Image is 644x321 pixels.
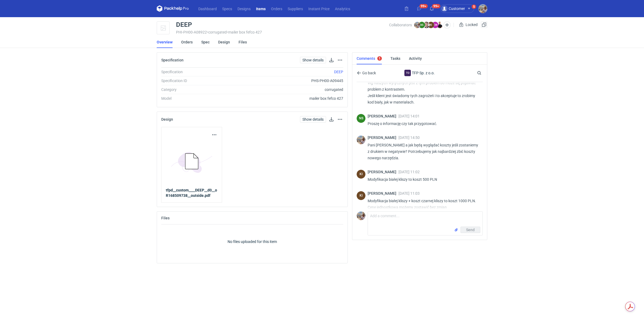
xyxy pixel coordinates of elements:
h2: Specification [161,58,184,62]
span: [PERSON_NAME] [368,191,398,195]
div: TFP Sp. z o.o. [404,70,411,76]
a: Comments1 [357,53,382,64]
span: • mailer box fefco 427 [227,30,262,34]
figcaption: NS [419,22,425,28]
a: Spec [201,36,210,48]
a: Activity [409,53,422,64]
a: Overview [157,36,173,48]
img: Tomasz Kubiak [437,22,443,28]
span: [DATE] 11:02 [398,170,420,174]
figcaption: KI [357,170,365,179]
div: PHI-PH00-A08922 [176,30,389,34]
p: Pani [PERSON_NAME] a jak będą wyglądać koszty jeśli zostaniemy z drukiem w negatywie? Potrzebujem... [368,142,478,161]
span: [DATE] 14:01 [398,114,420,118]
p: No files uploaded for this item [228,239,277,244]
a: Instant Price [306,5,332,12]
div: 1 [379,57,380,60]
a: Design [218,36,230,48]
span: [PERSON_NAME] [368,114,398,118]
a: Files [239,36,247,48]
div: Karolina Idkowiak [357,170,365,179]
div: Category [161,87,234,92]
a: tfpd__custom____DEEP__d0__oR168509738__outside.pdf [166,187,218,198]
button: Customer5 [440,4,478,13]
a: DEEP [334,70,343,74]
h2: Design [161,117,173,121]
a: Tasks [390,53,400,64]
button: Send [460,227,480,233]
button: Download design [328,116,335,123]
p: Modyfikacja białej kliszy to koszt 500 PLN [368,176,478,183]
img: Michał Palasek [357,211,365,220]
div: mailer box fefco 427 [234,96,343,101]
img: Michał Palasek [478,4,487,13]
span: [PERSON_NAME] [368,135,398,140]
p: da się zrobić ten kod w negatywie, ale wtedy nie bierzemy odpowiedzialności, jeżeli kod nie będzi... [368,67,478,105]
div: PHS-PH00-A09445 [234,78,343,83]
a: Dashboard [196,5,219,12]
button: 99+ [415,4,423,13]
a: Orders [268,5,285,12]
button: Go back [357,70,376,76]
figcaption: KI [357,191,365,200]
div: corrugated [234,87,343,92]
a: Specs [219,5,235,12]
figcaption: To [404,70,411,76]
a: Suppliers [285,5,306,12]
a: Items [253,5,268,12]
span: [PERSON_NAME] [368,170,398,174]
div: Customer [441,5,465,12]
img: Michał Palasek [414,22,420,28]
figcaption: NS [357,114,365,123]
div: Model [161,96,234,101]
p: Modyfikacja białej kliszy + koszt czarnej kliszy to koszt 1000 PLN. Cenę jednostkową możemy zosta... [368,198,478,211]
div: Locked [458,21,479,28]
button: Download specification [328,57,335,63]
a: Show details [300,57,326,63]
h2: Files [161,216,170,220]
span: Send [466,228,475,232]
button: 99+ [427,4,436,13]
strong: tfpd__custom____DEEP__d0__oR168509738__outside.pdf [166,188,217,198]
figcaption: KI [428,22,434,28]
button: Actions [337,57,343,63]
input: Search [476,70,493,76]
a: Orders [181,36,193,48]
div: Natalia Stępak [357,114,365,123]
a: Show details [300,116,326,123]
button: Actions [211,132,218,138]
button: Actions [337,116,343,123]
div: Specification [161,69,234,75]
button: Duplicate Item [481,21,487,28]
div: DEEP [176,21,192,28]
span: • corrugated [207,30,227,34]
span: Collaborators [389,23,412,27]
figcaption: EW [432,22,438,28]
div: Specification ID [161,78,234,83]
button: Edit collaborators [444,21,451,28]
img: Michał Palasek [357,135,365,144]
span: [DATE] 11:03 [398,191,420,195]
svg: Packhelp Pro [157,5,189,12]
a: Designs [235,5,253,12]
div: Karolina Idkowiak [357,191,365,200]
span: [DATE] 14:50 [398,135,420,140]
div: TFP Sp. z o.o. [394,70,446,76]
a: Analytics [332,5,353,12]
span: Go back [361,71,376,75]
div: 5 [473,5,475,9]
img: Maciej Sikora [423,22,430,28]
p: Proszę o informację czy tak przygotować. [368,120,478,127]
